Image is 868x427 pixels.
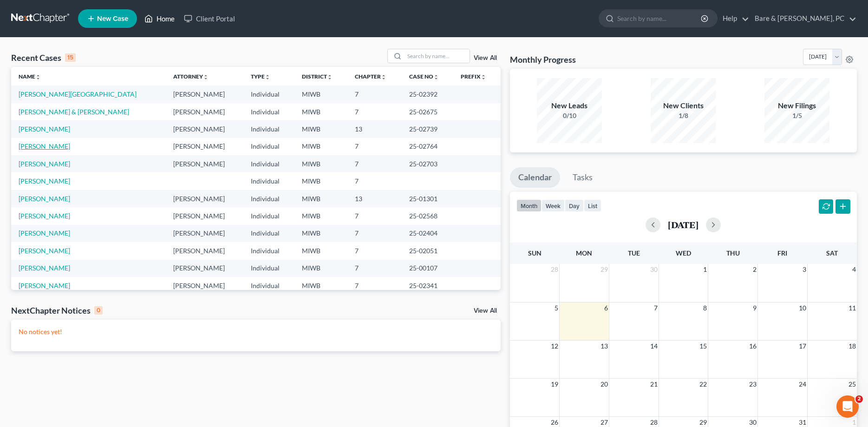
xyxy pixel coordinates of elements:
[166,120,243,138] td: [PERSON_NAME]
[19,90,137,98] a: [PERSON_NAME][GEOGRAPHIC_DATA]
[166,225,243,242] td: [PERSON_NAME]
[752,264,757,275] span: 2
[565,199,584,212] button: day
[600,379,609,390] span: 20
[628,249,640,257] span: Tue
[653,302,659,314] span: 7
[402,85,454,103] td: 25-02392
[461,73,486,80] a: Prefixunfold_more
[294,120,347,138] td: MIWB
[409,73,439,80] a: Case Nounfold_more
[19,73,41,80] a: Nameunfold_more
[584,199,601,212] button: list
[347,260,402,277] td: 7
[19,264,70,272] a: [PERSON_NAME]
[19,142,70,150] a: [PERSON_NAME]
[347,242,402,259] td: 7
[402,242,454,259] td: 25-02051
[855,395,863,403] span: 2
[836,395,859,418] iframe: Intercom live chat
[166,85,243,103] td: [PERSON_NAME]
[19,160,70,168] a: [PERSON_NAME]
[243,190,294,207] td: Individual
[294,155,347,172] td: MIWB
[251,73,270,80] a: Typeunfold_more
[166,207,243,224] td: [PERSON_NAME]
[510,54,576,65] h3: Monthly Progress
[243,120,294,138] td: Individual
[243,138,294,155] td: Individual
[649,341,659,352] span: 14
[347,207,402,224] td: 7
[402,207,454,224] td: 25-02568
[203,74,209,80] i: unfold_more
[528,249,542,257] span: Sun
[347,190,402,207] td: 13
[166,155,243,172] td: [PERSON_NAME]
[294,85,347,103] td: MIWB
[11,305,103,316] div: NextChapter Notices
[668,220,698,230] h2: [DATE]
[347,277,402,294] td: 7
[294,277,347,294] td: MIWB
[294,103,347,120] td: MIWB
[166,242,243,259] td: [PERSON_NAME]
[848,379,857,390] span: 25
[347,85,402,103] td: 7
[166,138,243,155] td: [PERSON_NAME]
[676,249,691,257] span: Wed
[166,190,243,207] td: [PERSON_NAME]
[294,242,347,259] td: MIWB
[166,277,243,294] td: [PERSON_NAME]
[617,10,702,27] input: Search by name...
[600,341,609,352] span: 13
[798,379,807,390] span: 24
[510,167,560,188] a: Calendar
[243,172,294,190] td: Individual
[347,103,402,120] td: 7
[405,49,470,63] input: Search by name...
[777,249,787,257] span: Fri
[764,100,829,111] div: New Filings
[474,55,497,61] a: View All
[243,242,294,259] td: Individual
[402,155,454,172] td: 25-02703
[347,120,402,138] td: 13
[702,264,708,275] span: 1
[402,190,454,207] td: 25-01301
[140,10,179,27] a: Home
[179,10,240,27] a: Client Portal
[550,264,559,275] span: 28
[347,138,402,155] td: 7
[750,10,856,27] a: Bare & [PERSON_NAME], PC
[294,190,347,207] td: MIWB
[243,155,294,172] td: Individual
[265,74,270,80] i: unfold_more
[851,264,857,275] span: 4
[433,74,439,80] i: unfold_more
[576,249,592,257] span: Mon
[402,277,454,294] td: 25-02341
[347,172,402,190] td: 7
[19,229,70,237] a: [PERSON_NAME]
[294,207,347,224] td: MIWB
[752,302,757,314] span: 9
[243,85,294,103] td: Individual
[402,103,454,120] td: 25-02675
[97,15,128,22] span: New Case
[94,306,103,315] div: 0
[748,341,757,352] span: 16
[848,341,857,352] span: 18
[600,264,609,275] span: 29
[302,73,333,80] a: Districtunfold_more
[355,73,386,80] a: Chapterunfold_more
[550,379,559,390] span: 19
[826,249,838,257] span: Sat
[19,247,70,255] a: [PERSON_NAME]
[554,302,559,314] span: 5
[651,111,716,120] div: 1/8
[294,225,347,242] td: MIWB
[402,138,454,155] td: 25-02764
[564,167,601,188] a: Tasks
[516,199,542,212] button: month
